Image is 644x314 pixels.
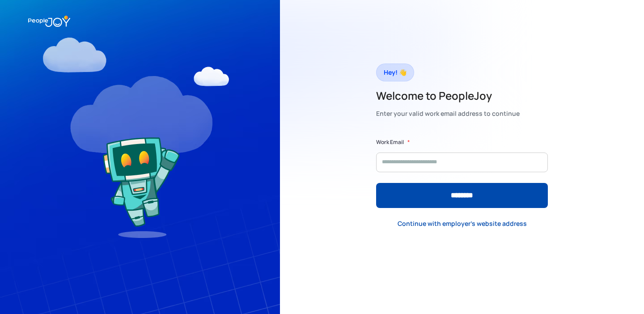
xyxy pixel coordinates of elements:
[376,107,520,120] div: Enter your valid work email address to continue
[376,138,548,208] form: Form
[390,215,534,233] a: Continue with employer's website address
[398,219,527,228] div: Continue with employer's website address
[376,138,404,147] label: Work Email
[376,89,520,103] h2: Welcome to PeopleJoy
[384,66,407,79] div: Hey! 👋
